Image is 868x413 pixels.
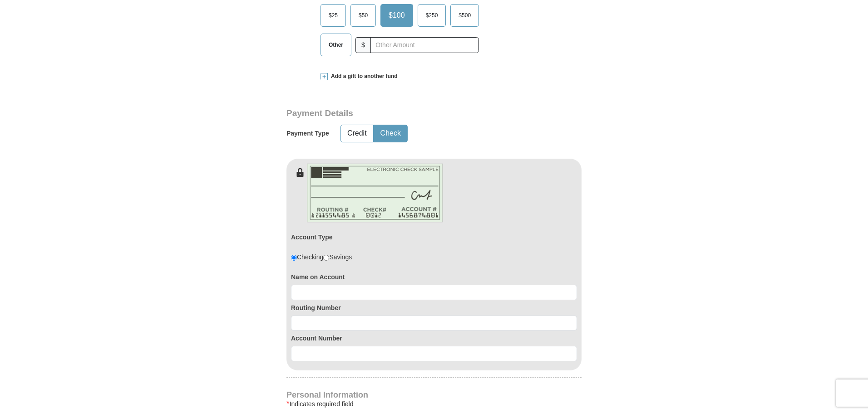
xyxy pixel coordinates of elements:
[384,9,409,22] span: $100
[291,253,352,262] div: Checking Savings
[370,37,479,53] input: Other Amount
[286,398,582,409] div: Indicates required field
[421,9,443,22] span: $250
[454,9,475,22] span: $500
[341,125,373,142] button: Credit
[286,108,518,119] h3: Payment Details
[355,37,371,53] span: $
[291,233,333,242] label: Account Type
[328,73,398,80] span: Add a gift to another fund
[324,9,342,22] span: $25
[307,163,443,223] img: check-en.png
[324,38,348,52] span: Other
[291,334,577,343] label: Account Number
[291,303,577,312] label: Routing Number
[286,130,329,137] h5: Payment Type
[291,272,577,282] label: Name on Account
[374,125,407,142] button: Check
[286,391,582,398] h4: Personal Information
[354,9,372,22] span: $50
